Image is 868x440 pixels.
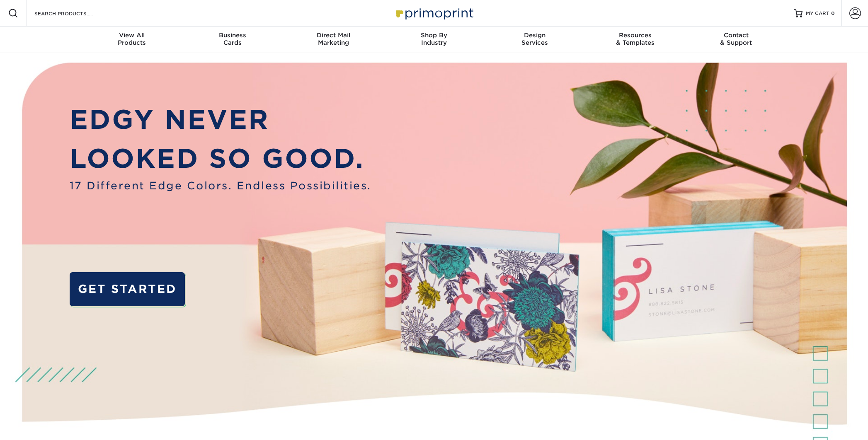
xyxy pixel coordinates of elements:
[70,272,185,307] a: GET STARTED
[70,178,371,194] span: 17 Different Edge Colors. Endless Possibilities.
[585,31,686,46] div: & Templates
[182,31,283,46] div: Cards
[82,31,182,39] span: View All
[283,31,384,46] div: Marketing
[686,31,786,39] span: Contact
[484,31,585,39] span: Design
[82,27,182,53] a: View AllProducts
[283,27,384,53] a: Direct MailMarketing
[484,31,585,46] div: Services
[70,139,371,178] p: LOOKED SO GOOD.
[34,8,114,18] input: SEARCH PRODUCTS.....
[384,27,485,53] a: Shop ByIndustry
[686,31,786,46] div: & Support
[70,100,371,139] p: EDGY NEVER
[585,27,686,53] a: Resources& Templates
[182,27,283,53] a: BusinessCards
[393,4,475,22] img: Primoprint
[806,10,829,17] span: MY CART
[831,10,835,16] span: 0
[686,27,786,53] a: Contact& Support
[484,27,585,53] a: DesignServices
[384,31,485,39] span: Shop By
[82,31,182,46] div: Products
[384,31,485,46] div: Industry
[182,31,283,39] span: Business
[585,31,686,39] span: Resources
[283,31,384,39] span: Direct Mail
